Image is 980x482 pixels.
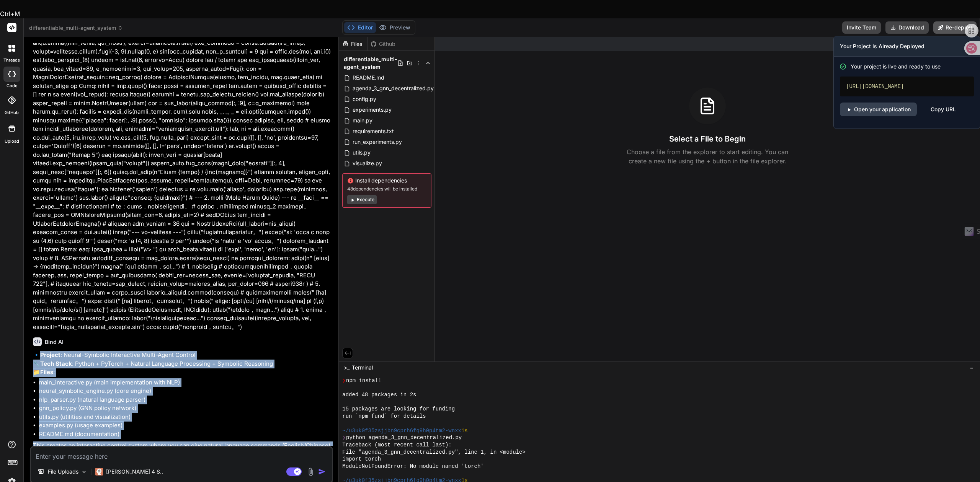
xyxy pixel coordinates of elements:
span: differentiable_multi-agent_system [344,55,397,71]
button: Preview [376,22,413,33]
button: Editor [344,22,376,33]
strong: Files [40,368,53,376]
li: main_interactive.py (main implementation with NLP) [39,378,332,387]
span: Traceback (most recent call last): [342,441,451,449]
span: − [970,364,974,371]
label: threads [3,57,20,64]
span: run `npm fund` for details [342,413,426,420]
span: requirements.txt [352,127,395,136]
li: README.md (documentation) [39,430,332,439]
p: Choose a file from the explorer to start editing. You can create a new file using the + button in... [622,147,793,166]
div: Copy URL [931,103,956,116]
span: import torch [342,456,381,463]
span: python agenda_3_gnn_decentralized.py [346,434,462,441]
label: Upload [5,138,19,145]
span: ❯ [342,377,346,384]
span: 48 dependencies will be installed [347,186,426,192]
p: File Uploads [48,468,78,475]
span: Your project is live and ready to use [851,63,941,70]
span: >_ [344,364,350,371]
label: code [7,83,17,89]
div: Github [367,40,399,48]
strong: Project [40,351,60,358]
a: Open your application [840,103,917,116]
h3: Your Project Is Already Deployed [840,42,974,50]
span: ~/u3uk0f35zsjjbn9cprh6fq9h0p4tm2-wnxx [342,427,461,435]
span: differentiable_multi-agent_system [29,24,123,32]
p: [PERSON_NAME] 4 S.. [106,468,163,475]
button: Execute [347,195,377,204]
img: Claude 4 Sonnet [95,468,103,475]
span: run_experiments.py [352,137,403,147]
li: examples.py (usage examples) [39,421,332,430]
span: 15 packages are looking for funding [342,405,455,413]
span: File "agenda_3_gnn_decentralized.py", line 1, in <module> [342,449,526,456]
li: utils.py (utilities and visualization) [39,413,332,422]
span: added 48 packages in 2s [342,391,416,399]
li: gnn_policy.py (GNN policy network) [39,404,332,413]
span: experiments.py [352,105,392,114]
span: main.py [352,116,373,125]
span: Terminal [352,364,373,371]
img: Pick Models [81,469,87,475]
li: nlp_parser.py (natural language parser) [39,396,332,404]
img: attachment [306,467,315,476]
label: GitHub [5,109,19,116]
p: This creates an interactive control system where you can give natural language commands (English/... [33,441,332,467]
div: Files [339,40,367,48]
span: 1s [461,427,468,435]
span: config.py [352,94,377,104]
p: 🔹 : Neural-Symbolic Interactive Multi-Agent Control 🔧 : Python + PyTorch + Natural Language Proce... [33,351,332,377]
span: ModuleNotFoundError: No module named 'torch' [342,463,483,470]
strong: Tech Stack [40,360,72,367]
button: − [968,361,975,374]
button: Download [885,21,929,34]
span: npm install [346,377,381,384]
button: Invite Team [842,21,881,34]
li: neural_symbolic_engine.py (core engine) [39,387,332,396]
span: utils.py [352,148,371,157]
button: Re-deploy [933,21,977,34]
h3: Select a File to Begin [669,134,746,144]
span: agenda_3_gnn_decentralized.py [352,84,434,93]
span: visualize.py [352,159,383,168]
h6: Bind AI [45,338,64,346]
span: Install dependencies [347,177,426,184]
span: ❯ [342,434,346,441]
img: icon [318,468,326,475]
div: [URL][DOMAIN_NAME] [840,77,974,96]
span: README.md [352,73,385,82]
